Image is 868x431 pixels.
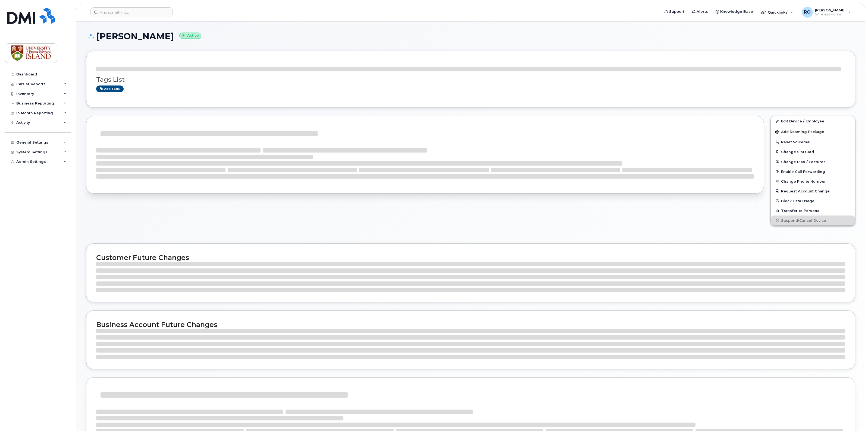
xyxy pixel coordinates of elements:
h1: [PERSON_NAME] [86,31,855,41]
button: Add Roaming Package [771,126,855,137]
button: Request Account Change [771,186,855,196]
span: Add Roaming Package [775,130,824,135]
button: Change Phone Number [771,176,855,186]
small: Active [179,33,201,39]
button: Change Plan / Features [771,157,855,167]
button: Change SIM Card [771,147,855,157]
span: Enable Call Forwarding [781,169,825,173]
button: Transfer to Personal [771,206,855,215]
h2: Customer Future Changes [96,253,845,262]
button: Reset Voicemail [771,137,855,147]
button: Suspend/Cancel Device [771,215,855,225]
h2: Business Account Future Changes [96,321,845,329]
a: Add tags [96,85,124,92]
span: Change Plan / Features [781,160,826,164]
h3: Tags List [96,76,845,83]
span: Suspend/Cancel Device [781,218,826,223]
a: Edit Device / Employee [771,116,855,126]
button: Block Data Usage [771,196,855,206]
button: Enable Call Forwarding [771,167,855,176]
